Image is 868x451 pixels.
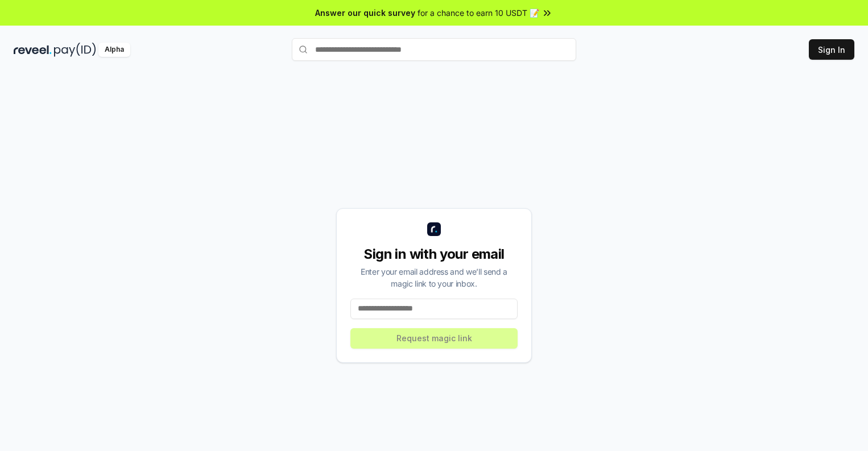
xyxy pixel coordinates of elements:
[427,222,441,236] img: logo_small
[350,245,518,263] div: Sign in with your email
[98,43,130,57] div: Alpha
[350,266,518,289] div: Enter your email address and we’ll send a magic link to your inbox.
[418,7,539,19] span: for a chance to earn 10 USDT 📝
[315,7,415,19] span: Answer our quick survey
[14,43,52,57] img: reveel_dark
[54,43,96,57] img: pay_id
[809,39,854,60] button: Sign In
